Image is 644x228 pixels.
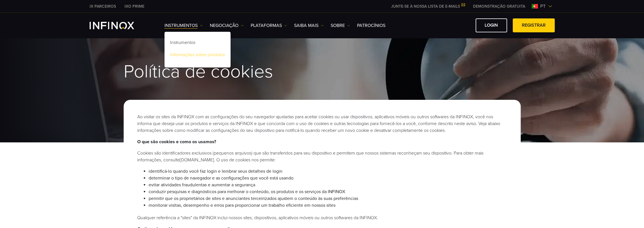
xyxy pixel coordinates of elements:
a: INFINOX [85,3,120,9]
li: Qualquer referência a "sites" da INFINOX inclui nossos sites, dispositivos, aplicativos móveis ou... [137,214,507,221]
a: Informações sobre produtos [164,50,231,62]
p: O que são cookies e como os usamos? [137,138,507,145]
li: Cookies são identificadores exclusivos (pequenos arquivos) que são transferidos para seu disposit... [137,150,507,163]
a: Instrumentos [164,37,231,50]
li: monitorar visitas, desempenho e erros para proporcionar um trabalho eficiente em nossos sites [149,202,507,209]
li: evitar atividades fraudulentas e aumentar a segurança [149,181,507,188]
a: INFINOX [120,3,149,9]
p: Ao visitar os sites da INFINOX com as configurações do seu navegador ajustadas para aceitar cooki... [137,113,507,134]
a: SOBRE [331,22,350,29]
li: identificá-lo quando você faz login e lembrar seus detalhes de login [149,168,507,175]
a: INFINOX MENU [469,3,529,9]
a: Registrar [513,18,555,32]
a: NEGOCIAÇÃO [210,22,244,29]
a: INFINOX Logo [90,22,147,29]
a: Saiba mais [294,22,324,29]
a: [DOMAIN_NAME] [180,157,214,163]
span: pt [538,3,548,10]
li: determinar o tipo de navegador e as configurações que você está usando [149,175,507,181]
a: Instrumentos [164,22,203,29]
li: conduzir pesquisas e diagnósticos para melhorar o conteúdo, os produtos e os serviços da INFINOX [149,188,507,195]
a: PLATAFORMAS [251,22,287,29]
h1: Política de cookies [124,62,521,81]
a: JUNTE-SE À NOSSA LISTA DE E-MAILS [387,4,469,9]
a: Login [476,18,507,32]
li: permitir que os proprietários de sites e anunciantes terceirizados ajustem o conteúdo às suas pre... [149,195,507,202]
a: Patrocínios [357,22,385,29]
